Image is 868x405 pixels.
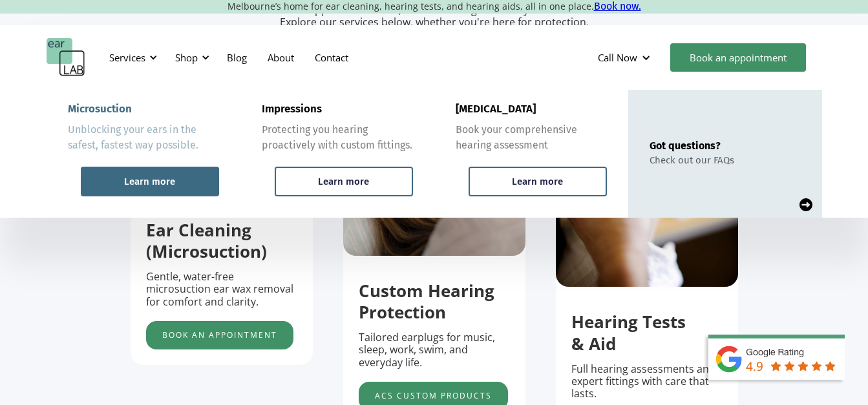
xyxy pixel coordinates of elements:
strong: Custom Hearing Protection [359,279,494,324]
div: Services [109,51,145,64]
a: Contact [304,39,359,76]
a: Got questions?Check out our FAQs [628,90,822,218]
div: Learn more [318,176,369,187]
p: Tailored earplugs for music, sleep, work, swim, and everyday life. [359,331,510,369]
div: Microsuction [68,103,132,116]
div: Shop [175,51,198,64]
div: Unblocking your ears in the safest, fastest way possible. [68,122,219,153]
p: Full hearing assessments and expert fittings with care that lasts. [571,363,723,400]
div: [MEDICAL_DATA] [456,103,536,116]
a: ImpressionsProtecting you hearing proactively with custom fittings.Learn more [240,90,434,218]
div: Call Now [598,51,637,64]
div: Learn more [124,176,175,187]
p: Support that’s clear, calm and designed to fit your life. Explore our services below, whether you... [263,4,606,41]
a: Blog [217,39,257,76]
div: Services [101,38,161,77]
div: Check out our FAQs [650,154,734,166]
div: Call Now [587,38,664,77]
div: Impressions [262,103,322,116]
p: Gentle, water-free microsuction ear wax removal for comfort and clarity. [146,271,297,308]
a: [MEDICAL_DATA]Book your comprehensive hearing assessmentLearn more [434,90,628,218]
strong: Ear Cleaning (Microsuction) [146,218,267,264]
div: Shop [167,38,213,77]
div: Learn more [512,176,563,187]
a: Book an appointment [146,321,293,349]
div: Got questions? [650,140,734,152]
a: home [47,38,85,77]
a: About [257,39,304,76]
a: Book an appointment [670,43,806,72]
div: 1 of 5 [131,74,313,365]
strong: Hearing Tests & Aid [571,310,686,355]
div: Protecting you hearing proactively with custom fittings. [262,122,413,153]
a: MicrosuctionUnblocking your ears in the safest, fastest way possible.Learn more [47,90,240,218]
div: Book your comprehensive hearing assessment [456,122,607,153]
